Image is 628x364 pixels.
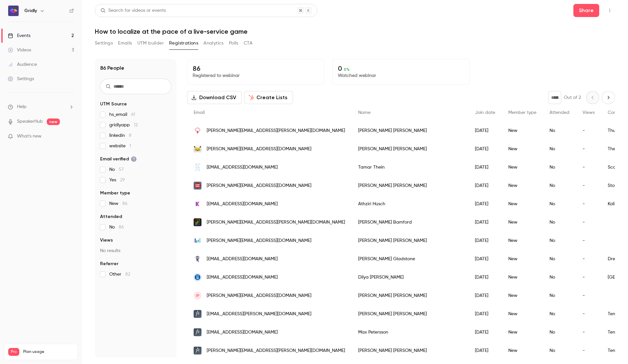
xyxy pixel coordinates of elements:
[203,38,224,48] button: Analytics
[119,167,124,172] span: 57
[576,140,601,158] div: -
[543,323,576,341] div: No
[352,286,468,305] div: [PERSON_NAME] [PERSON_NAME]
[109,271,130,278] span: Other
[122,201,128,206] span: 86
[119,225,124,229] span: 86
[543,250,576,268] div: No
[352,341,468,360] div: [PERSON_NAME] [PERSON_NAME]
[502,140,543,158] div: New
[47,118,60,125] span: new
[125,272,130,277] span: 82
[543,268,576,286] div: No
[576,121,601,140] div: -
[207,256,278,263] span: [EMAIL_ADDRESS][DOMAIN_NAME]
[8,76,34,82] div: Settings
[502,305,543,323] div: New
[95,27,615,35] h1: How to localize at the pace of a live-service game
[24,8,37,14] h6: Gridly
[207,219,345,226] span: [PERSON_NAME][EMAIL_ADDRESS][PERSON_NAME][DOMAIN_NAME]
[358,110,371,115] span: Name
[137,38,164,48] button: UTM builder
[193,64,319,72] p: 86
[468,341,502,360] div: [DATE]
[8,348,19,356] span: Pro
[194,273,201,281] img: edu.hse.ru
[207,146,311,153] span: [PERSON_NAME][EMAIL_ADDRESS][DOMAIN_NAME]
[207,329,278,336] span: [EMAIL_ADDRESS][DOMAIN_NAME]
[100,261,118,267] span: Referrer
[475,110,495,115] span: Join date
[502,158,543,176] div: New
[583,110,595,115] span: Views
[549,110,569,115] span: Attended
[169,38,198,48] button: Registrations
[573,4,599,17] button: Share
[244,91,293,104] button: Create Lists
[502,176,543,195] div: New
[207,164,278,171] span: [EMAIL_ADDRESS][DOMAIN_NAME]
[229,38,238,48] button: Polls
[130,144,131,148] span: 1
[576,286,601,305] div: -
[543,231,576,250] div: No
[543,341,576,360] div: No
[194,255,201,263] img: dreamhaven.com
[352,195,468,213] div: Athziri Hüsch
[194,237,201,245] img: bytedance.com
[17,133,42,140] span: What's new
[338,72,464,79] p: Watched webinar
[543,121,576,140] div: No
[109,200,128,207] span: New
[508,110,536,115] span: Member type
[543,158,576,176] div: No
[543,195,576,213] div: No
[468,158,502,176] div: [DATE]
[193,72,319,79] p: Registered to webinar
[100,156,137,162] span: Email verified
[468,250,502,268] div: [DATE]
[338,64,464,72] p: 0
[576,323,601,341] div: -
[352,231,468,250] div: [PERSON_NAME] [PERSON_NAME]
[100,7,166,14] div: Search for videos or events
[8,6,19,16] img: Gridly
[100,64,124,72] h1: 86 People
[352,323,468,341] div: Max Petersson
[134,123,138,127] span: 12
[502,231,543,250] div: New
[352,213,468,231] div: [PERSON_NAME] Bamford
[109,166,124,173] span: No
[576,176,601,195] div: -
[543,305,576,323] div: No
[194,218,201,226] img: dsdambuster.com
[352,268,468,286] div: Dilya [PERSON_NAME]
[502,323,543,341] div: New
[576,305,601,323] div: -
[543,213,576,231] div: No
[344,67,350,72] span: 0 %
[352,176,468,195] div: [PERSON_NAME] [PERSON_NAME]
[187,91,242,104] button: Download CSV
[502,268,543,286] div: New
[131,112,135,117] span: 61
[8,47,31,53] div: Videos
[468,121,502,140] div: [DATE]
[100,213,122,220] span: Attended
[352,305,468,323] div: [PERSON_NAME] [PERSON_NAME]
[109,143,131,149] span: website
[8,103,74,110] li: help-dropdown-opener
[502,213,543,231] div: New
[207,127,345,134] span: [PERSON_NAME][EMAIL_ADDRESS][PERSON_NAME][DOMAIN_NAME]
[207,311,311,318] span: [EMAIL_ADDRESS][PERSON_NAME][DOMAIN_NAME]
[207,237,311,244] span: [PERSON_NAME][EMAIL_ADDRESS][DOMAIN_NAME]
[194,163,201,171] img: scopely.com
[194,328,201,336] img: tenstarsimulation.com
[194,145,201,153] img: pokemon.com
[194,200,201,208] img: kolibrigames.com
[109,132,131,139] span: linkedin
[468,213,502,231] div: [DATE]
[576,250,601,268] div: -
[543,140,576,158] div: No
[502,341,543,360] div: New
